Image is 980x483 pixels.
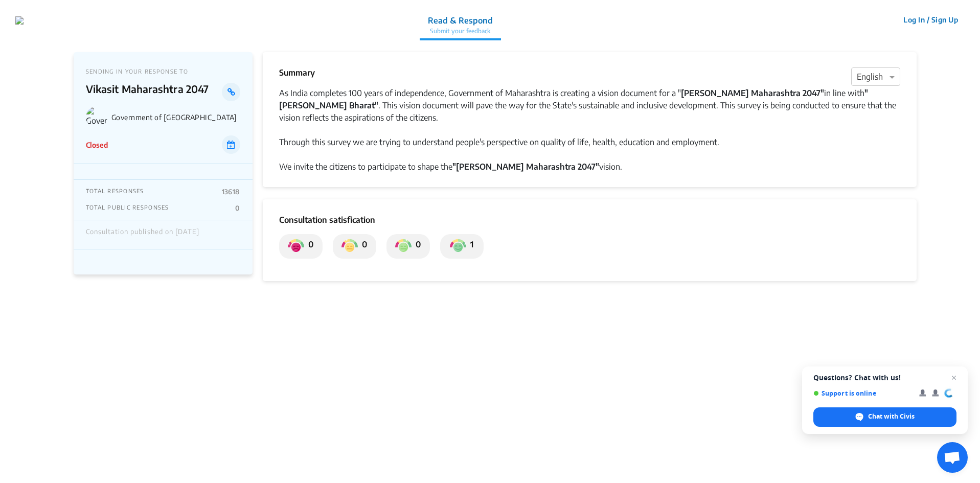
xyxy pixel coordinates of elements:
[868,412,915,421] span: Chat with Civis
[948,372,960,384] span: Close chat
[86,106,107,128] img: Government of Maharashtra logo
[681,88,824,98] strong: [PERSON_NAME] Maharashtra 2047"
[15,16,24,25] img: 7907nfqetxyivg6ubhai9kg9bhzr
[222,188,240,196] p: 13618
[937,442,968,473] div: Open chat
[341,238,358,255] img: private_somewhat_dissatisfied.png
[412,238,421,255] p: 0
[428,14,493,27] p: Read & Respond
[428,27,493,36] p: Submit your feedback
[813,374,956,382] span: Questions? Chat with us!
[288,238,304,255] img: private_dissatisfied.png
[279,160,900,173] div: We invite the citizens to participate to shape the vision.
[86,83,222,101] p: Vikasit Maharashtra 2047
[111,113,240,122] p: Government of [GEOGRAPHIC_DATA]
[304,238,313,255] p: 0
[86,204,169,212] p: TOTAL PUBLIC RESPONSES
[395,238,412,255] img: private_somewhat_satisfied.png
[235,204,240,212] p: 0
[279,87,900,124] div: As India completes 100 years of independence, Government of Maharashtra is creating a vision docu...
[86,188,144,196] p: TOTAL RESPONSES
[450,238,466,255] img: private_satisfied.png
[86,140,108,150] p: Closed
[279,136,900,148] div: Through this survey we are trying to understand people's perspective on quality of life, health, ...
[279,214,900,226] p: Consultation satisfication
[279,66,315,79] p: Summary
[813,389,912,397] span: Support is online
[452,162,599,172] strong: "[PERSON_NAME] Maharashtra 2047"
[86,68,240,75] p: SENDING IN YOUR RESPONSE TO
[358,238,367,255] p: 0
[813,407,956,427] div: Chat with Civis
[897,12,965,28] button: Log In / Sign Up
[86,228,199,241] div: Consultation published on [DATE]
[466,238,473,255] p: 1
